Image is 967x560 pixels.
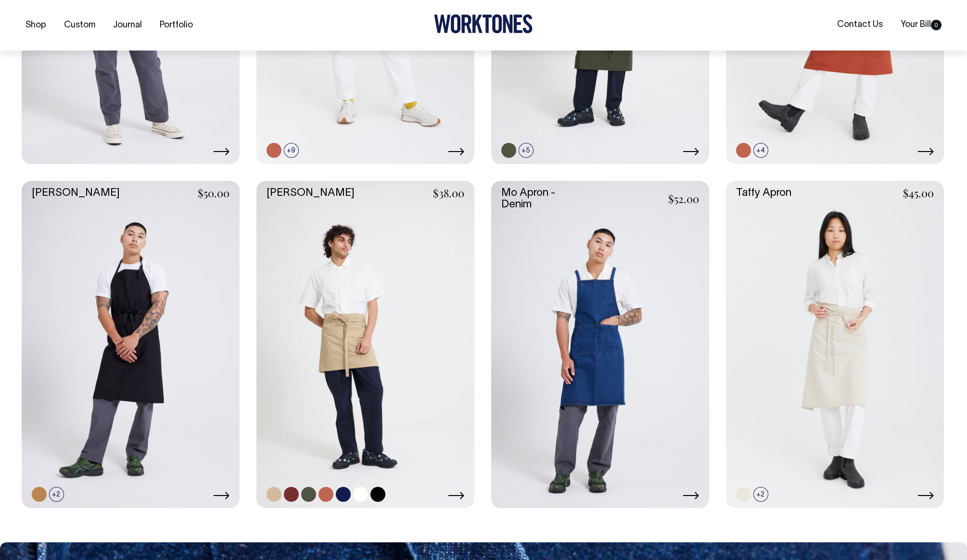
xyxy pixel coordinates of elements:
span: +5 [519,143,534,158]
span: 0 [931,20,942,30]
a: Contact Us [833,17,887,33]
a: Your Bill0 [897,17,945,33]
a: Portfolio [156,17,197,33]
a: Journal [109,17,146,33]
span: +4 [753,143,768,158]
a: Shop [22,17,50,33]
span: +2 [753,487,768,502]
span: +2 [49,487,64,502]
a: Custom [60,17,99,33]
span: +9 [284,143,299,158]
